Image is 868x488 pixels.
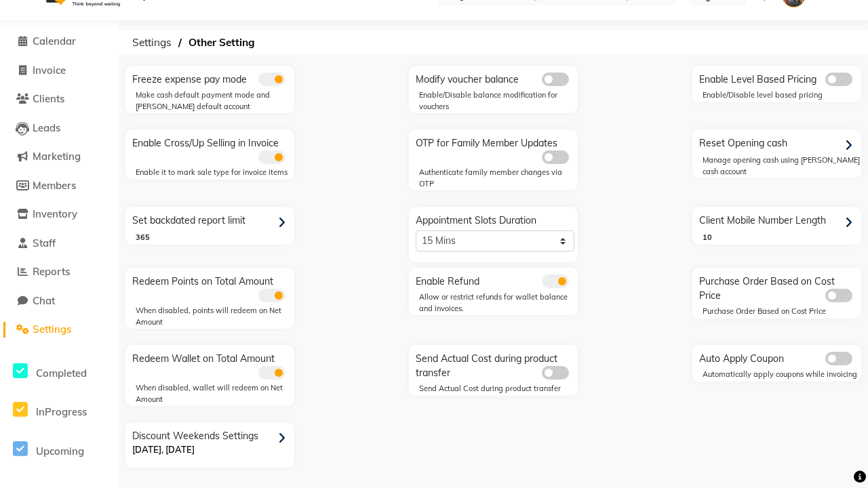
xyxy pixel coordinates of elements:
span: Marketing [33,150,81,163]
div: Send Actual Cost during product transfer [412,348,578,380]
span: Chat [33,294,55,307]
a: Staff [3,236,115,251]
div: Allow or restrict refunds for wallet balance and invoices. [419,291,578,314]
a: Chat [3,293,115,309]
a: Calendar [3,34,115,49]
div: Modify voucher balance [412,69,578,87]
a: Marketing [3,149,115,165]
span: Clients [33,92,64,105]
span: Inventory [33,207,77,220]
div: Freeze expense pay mode [129,69,294,87]
span: Calendar [33,35,76,47]
a: Inventory [3,207,115,222]
div: Automatically apply coupons while invoicing [703,369,861,380]
div: Enable it to mark sale type for invoice items [136,167,294,178]
span: Invoice [33,64,66,77]
div: Redeem Points on Total Amount [129,271,294,302]
div: Redeem Wallet on Total Amount [129,348,294,380]
a: Members [3,178,115,194]
div: Enable Level Based Pricing [696,69,861,87]
div: OTP for Family Member Updates [412,133,578,164]
a: Clients [3,91,115,107]
a: Invoice [3,63,115,79]
div: Discount Weekends Settings [129,426,294,468]
div: Reset Opening cash [696,133,861,155]
div: 365 [136,232,294,243]
div: Auto Apply Coupon [696,348,861,366]
span: Other Setting [182,30,262,55]
div: Make cash default payment mode and [PERSON_NAME] default account [136,89,294,112]
span: Members [33,179,76,192]
span: Settings [125,30,178,55]
div: Set backdated report limit [129,210,294,232]
div: When disabled, wallet will redeem on Net Amount [136,382,294,405]
a: Reports [3,264,115,280]
div: When disabled, points will redeem on Net Amount [136,305,294,327]
a: Leads [3,121,115,136]
div: 10 [703,232,861,243]
div: Enable/Disable balance modification for vouchers [419,89,578,112]
span: Completed [36,367,87,380]
div: Send Actual Cost during product transfer [419,383,578,394]
div: Client Mobile Number Length [696,210,861,232]
div: Manage opening cash using [PERSON_NAME] cash account [703,155,861,177]
div: Enable/Disable level based pricing [703,89,861,101]
span: Staff [33,237,56,249]
span: InProgress [36,405,87,418]
div: Authenticate family member changes via OTP [419,167,578,189]
span: Upcoming [36,445,84,457]
div: Enable Refund [412,271,578,289]
div: Purchase Order Based on Cost Price [703,306,861,317]
div: Purchase Order Based on Cost Price [696,271,861,303]
span: Settings [33,323,71,335]
span: Leads [33,121,60,134]
div: Appointment Slots Duration [412,210,578,251]
div: Enable Cross/Up Selling in Invoice [129,133,294,164]
a: Settings [3,322,115,338]
span: Reports [33,265,70,278]
p: [DATE], [DATE] [132,443,291,457]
